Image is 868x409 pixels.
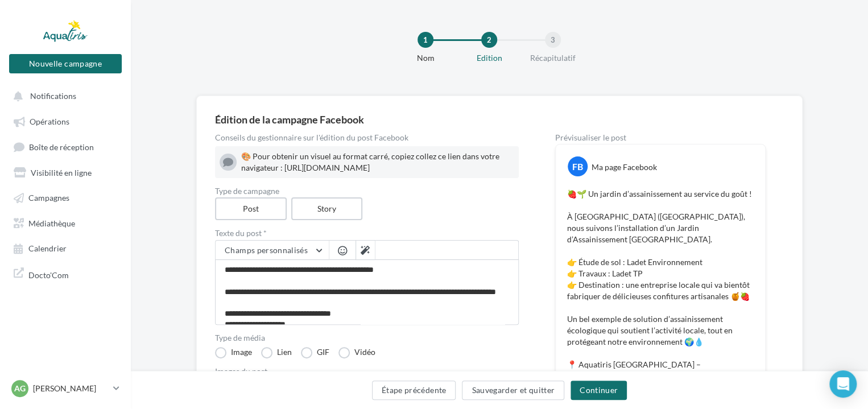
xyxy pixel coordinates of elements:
div: Ma page Facebook [592,162,657,173]
span: Docto'Com [28,267,69,280]
span: Visibilité en ligne [31,167,92,177]
div: Edition [453,52,526,64]
a: Boîte de réception [7,136,124,157]
label: Texte du post * [215,229,519,237]
div: Conseils du gestionnaire sur l'édition du post Facebook [215,134,519,142]
label: Story [291,197,363,220]
p: [PERSON_NAME] [33,383,109,394]
div: Édition de la campagne Facebook [215,114,784,125]
div: FB [568,156,588,176]
label: Lien [261,347,292,358]
div: 1 [418,32,433,48]
a: Visibilité en ligne [7,162,124,182]
div: Images du post [215,367,519,375]
button: Nouvelle campagne [9,54,122,73]
button: Notifications [7,85,119,106]
button: Étape précédente [372,381,456,400]
span: Campagnes [28,193,69,203]
div: 🎨 Pour obtenir un visuel au format carré, copiez collez ce lien dans votre navigateur : [URL][DOM... [241,151,514,173]
a: Campagnes [7,187,124,207]
div: Nom [389,52,462,64]
a: Calendrier [7,237,124,258]
span: Boîte de réception [29,142,94,151]
label: Type de média [215,334,519,342]
div: 3 [545,32,561,48]
a: AG [PERSON_NAME] [9,378,122,399]
a: Opérations [7,110,124,131]
div: Open Intercom Messenger [829,370,857,398]
span: AG [14,383,26,394]
label: Vidéo [338,347,375,358]
button: Sauvegarder et quitter [462,381,564,400]
button: Champs personnalisés [216,241,329,260]
button: Continuer [571,381,627,400]
span: Champs personnalisés [225,245,308,255]
label: Type de campagne [215,187,519,195]
label: Post [215,197,287,220]
a: Docto'Com [7,263,124,285]
span: Notifications [30,91,76,101]
div: 2 [481,32,497,48]
div: Récapitulatif [516,52,589,64]
div: Prévisualiser le post [555,134,766,142]
label: Image [215,347,252,358]
span: Opérations [30,117,69,126]
label: GIF [301,347,329,358]
a: Médiathèque [7,212,124,233]
span: Médiathèque [28,218,75,228]
span: Calendrier [28,243,67,253]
